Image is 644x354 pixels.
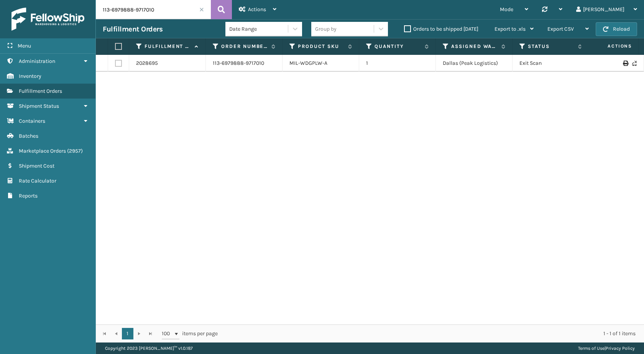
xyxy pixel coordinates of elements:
[145,43,191,50] label: Fulfillment Order Id
[606,346,635,351] a: Privacy Policy
[11,8,84,31] img: logo
[229,25,289,33] div: Date Range
[583,40,637,53] span: Actions
[632,61,637,66] i: Never Shipped
[162,328,218,339] span: items per page
[375,43,421,50] label: Quantity
[315,25,337,33] div: Group by
[162,330,173,338] span: 100
[19,178,56,184] span: Rate Calculator
[103,25,163,34] h3: Fulfillment Orders
[228,330,636,338] div: 1 - 1 of 1 items
[213,59,264,67] a: 113-6979888-9717010
[436,55,513,72] td: Dallas (Peak Logistics)
[248,6,266,13] span: Actions
[578,346,605,351] a: Terms of Use
[19,88,62,94] span: Fulfillment Orders
[19,193,38,199] span: Reports
[221,43,268,50] label: Order Number
[451,43,498,50] label: Assigned Warehouse
[547,26,574,32] span: Export CSV
[105,342,193,354] p: Copyright 2023 [PERSON_NAME]™ v 1.0.187
[19,73,41,79] span: Inventory
[19,133,38,139] span: Batches
[596,22,637,36] button: Reload
[528,43,574,50] label: Status
[359,55,436,72] td: 1
[495,26,526,32] span: Export to .xls
[404,26,478,32] label: Orders to be shipped [DATE]
[19,163,54,169] span: Shipment Cost
[513,55,589,72] td: Exit Scan
[19,103,59,109] span: Shipment Status
[67,148,83,154] span: ( 2957 )
[289,60,327,66] a: MIL-WDGPLW-A
[623,61,628,66] i: Print Label
[19,58,55,64] span: Administration
[122,328,133,339] a: 1
[19,148,66,154] span: Marketplace Orders
[500,6,513,13] span: Mode
[136,59,158,67] a: 2028695
[19,118,45,124] span: Containers
[578,342,635,354] div: |
[18,43,31,49] span: Menu
[298,43,344,50] label: Product SKU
